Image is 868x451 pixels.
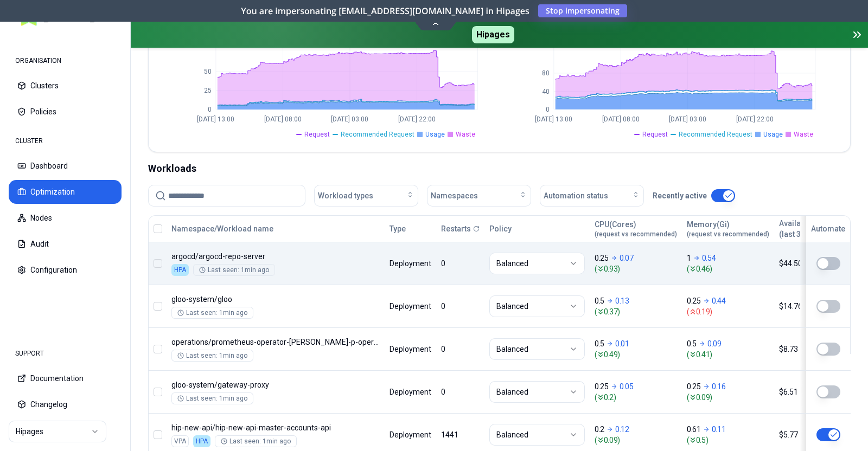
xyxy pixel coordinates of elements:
button: Namespace/Workload name [171,218,273,240]
p: 0.01 [615,338,629,349]
div: Automate [811,223,845,234]
span: ( 0.5 ) [687,435,769,446]
span: ( 0.09 ) [687,392,769,403]
button: Nodes [9,206,122,230]
span: Namespaces [431,190,478,201]
p: 0.13 [615,295,629,306]
p: 0.25 [687,381,701,392]
span: ( 0.93 ) [595,263,677,274]
p: prometheus-operator-kube-p-operator [171,337,380,347]
p: argocd-repo-server [171,251,380,262]
span: Recommended Request [679,130,752,139]
div: 0 [441,301,480,312]
div: Workloads [148,161,851,176]
div: ORGANISATION [9,50,122,72]
p: Restarts [441,223,471,234]
div: VPA [171,435,189,447]
p: 0.11 [712,424,726,435]
tspan: 0 [545,106,549,113]
tspan: [DATE] 22:00 [398,115,436,123]
tspan: [DATE] 03:00 [669,115,706,123]
button: Dashboard [9,154,122,178]
p: 0.5 [595,338,604,349]
tspan: [DATE] 08:00 [264,115,302,123]
tspan: [DATE] 08:00 [602,115,639,123]
span: (request vs recommended) [687,230,769,239]
p: 0.2 [595,424,604,435]
div: 1441 [441,429,480,440]
span: (request vs recommended) [595,230,677,239]
p: 0.09 [707,338,722,349]
span: Usage [425,130,445,139]
div: Deployment [390,386,431,397]
span: ( 0.46 ) [687,263,769,274]
div: Last seen: 1min ago [177,351,247,360]
div: $14.76 [779,301,863,312]
div: 0 [441,344,480,355]
span: Automation status [544,190,608,201]
span: Request [304,130,330,139]
div: Deployment [390,344,431,355]
button: Changelog [9,392,122,416]
tspan: 25 [204,87,212,94]
button: Automation status [540,185,644,207]
div: SUPPORT [9,343,122,364]
div: $5.77 [779,429,863,440]
span: Recommended Request [341,130,414,139]
button: Configuration [9,258,122,282]
span: Waste [456,130,475,139]
span: Hipages [472,26,514,43]
div: $8.73 [779,344,863,355]
p: gloo [171,294,380,305]
tspan: [DATE] 22:00 [736,115,773,123]
tspan: 40 [541,88,549,95]
div: HPA is enabled on both CPU and Memory, this workload cannot be optimised. [193,435,210,447]
div: CPU(Cores) [595,219,677,239]
p: 0.25 [595,381,609,392]
div: HPA is enabled on both CPU and Memory, this workload cannot be optimised. [171,264,189,276]
span: ( 0.09 ) [595,435,677,446]
p: 0.25 [595,253,609,263]
p: 0.44 [712,295,726,306]
tspan: 50 [204,68,212,75]
div: Last seen: 1min ago [221,437,291,446]
div: Last seen: 1min ago [177,394,247,403]
button: Workload types [314,185,418,207]
div: Deployment [390,301,431,312]
p: 0.16 [712,381,726,392]
button: This workload cannot be automated, because HPA is applied or managed by Gitops. [816,428,840,441]
div: Deployment [390,258,431,269]
p: 0.12 [615,424,629,435]
p: 0.5 [595,295,604,306]
p: 0.54 [702,253,716,263]
button: Policies [9,100,122,124]
span: ( 0.37 ) [595,306,677,317]
p: 0.05 [620,381,634,392]
p: Recently active [653,190,707,201]
button: Clusters [9,74,122,98]
div: 0 [441,386,480,397]
div: $6.51 [779,386,863,397]
span: ( 0.41 ) [687,349,769,360]
p: 0.25 [687,295,701,306]
p: 0.07 [620,253,634,263]
span: Request [642,130,668,139]
div: Deployment [390,429,431,440]
button: Available savings(last 30 days) [779,218,854,240]
div: 0 [441,258,480,269]
button: Optimization [9,180,122,204]
button: CPU(Cores)(request vs recommended) [595,218,677,240]
button: Type [390,218,406,240]
div: Last seen: 1min ago [177,308,247,317]
div: $44.50 [779,258,863,269]
p: gateway-proxy [171,379,380,390]
span: Workload types [318,190,373,201]
tspan: 80 [541,69,549,77]
button: Namespaces [427,185,531,207]
span: ( 0.19 ) [687,306,769,317]
p: 0.5 [687,338,697,349]
div: Memory(Gi) [687,219,769,239]
tspan: [DATE] 13:00 [535,115,572,123]
tspan: [DATE] 13:00 [197,115,234,123]
tspan: 0 [208,106,212,113]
